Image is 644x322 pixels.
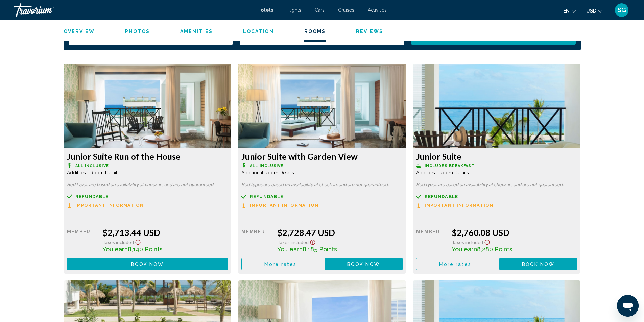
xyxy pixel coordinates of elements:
img: e4d85745-e3f9-422b-998c-dcac4536e693.jpeg [238,64,406,148]
span: 8,185 Points [303,246,337,253]
span: Book now [131,262,164,267]
span: USD [586,8,596,14]
span: Refundable [425,194,458,199]
span: Important Information [250,203,318,207]
a: Travorium [14,3,251,17]
button: Check-in date: Nov 4, 2025 Check-out date: Nov 8, 2025 [69,28,233,45]
button: Change currency [586,6,603,16]
span: You earn [277,246,303,253]
a: Refundable [241,194,403,199]
a: Cruises [338,7,354,13]
p: Bed types are based on availability at check-in, and are not guaranteed. [241,182,403,187]
div: $2,760.08 USD [452,227,577,238]
img: 16b64f3a-7bbb-4e49-bbcf-1ab012979d0e.jpeg [64,64,232,148]
button: Photos [125,28,150,34]
iframe: Button to launch messaging window [617,295,639,317]
a: Activities [368,7,387,13]
button: Book now [325,258,403,270]
button: Location [243,28,274,34]
span: 8,140 Points [128,246,163,253]
button: Book now [67,258,228,270]
span: Refundable [250,194,283,199]
button: User Menu [613,3,630,17]
button: Important Information [241,202,318,208]
span: Book now [522,262,555,267]
a: Hotels [257,7,273,13]
span: SG [618,7,626,14]
span: Important Information [425,203,493,207]
div: Member [67,227,97,253]
p: Bed types are based on availability at check-in, and are not guaranteed. [67,182,228,187]
span: More rates [264,262,296,267]
span: Taxes included [277,239,309,245]
p: Bed types are based on availability at check-in, and are not guaranteed. [416,182,577,187]
button: Important Information [67,202,144,208]
span: Additional Room Details [241,170,294,175]
img: 78947aa4-af5b-4a87-b5e7-17ec2072b01d.jpeg [413,64,581,148]
span: You earn [452,246,477,253]
button: Show Taxes and Fees disclaimer [483,238,491,245]
span: More rates [439,262,471,267]
span: You earn [102,246,128,253]
span: All Inclusive [75,164,109,168]
button: Overview [64,28,95,34]
h3: Junior Suite with Garden View [241,151,403,162]
span: All Inclusive [250,164,283,168]
div: $2,713.44 USD [102,227,228,238]
button: Important Information [416,202,493,208]
span: Book now [347,262,380,267]
button: Show Taxes and Fees disclaimer [309,238,317,245]
span: en [563,8,570,14]
span: Important Information [75,203,144,207]
h3: Junior Suite Run of the House [67,151,228,162]
a: Refundable [67,194,228,199]
h3: Junior Suite [416,151,577,162]
span: 8,280 Points [477,246,512,253]
div: Search widget [69,28,576,45]
button: Change language [563,6,576,16]
a: Refundable [416,194,577,199]
button: Rooms [304,28,326,34]
div: Member [416,227,447,253]
button: Amenities [180,28,213,34]
span: Refundable [75,194,109,199]
div: Member [241,227,272,253]
button: Show Taxes and Fees disclaimer [134,238,142,245]
span: Includes Breakfast [425,164,475,168]
a: Cars [315,7,325,13]
a: Flights [287,7,301,13]
button: Reviews [356,28,383,34]
button: Book now [499,258,577,270]
div: $2,728.47 USD [277,227,403,238]
span: Taxes included [102,239,134,245]
span: Taxes included [452,239,483,245]
span: Additional Room Details [416,170,469,175]
button: More rates [416,258,494,270]
button: More rates [241,258,319,270]
span: Additional Room Details [67,170,120,175]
